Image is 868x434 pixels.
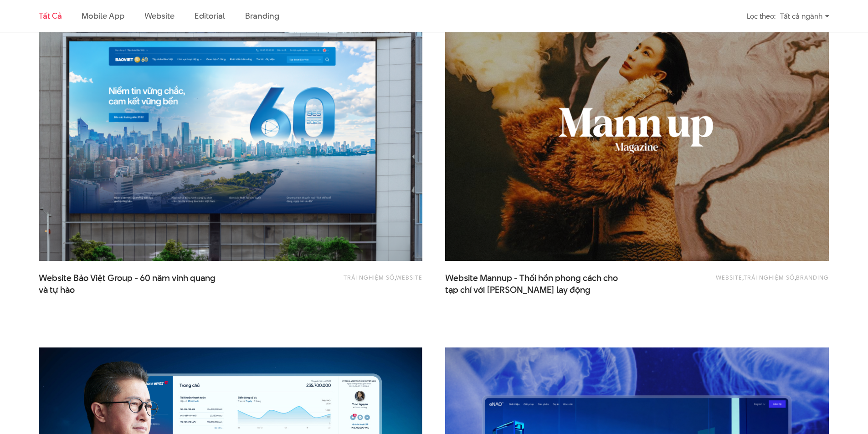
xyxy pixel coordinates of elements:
[445,272,627,295] span: Website Mannup - Thổi hồn phong cách cho
[396,273,422,281] a: Website
[445,284,591,296] span: tạp chí với [PERSON_NAME] lay động
[445,4,829,261] img: website Mann up
[445,272,627,295] a: Website Mannup - Thổi hồn phong cách chotạp chí với [PERSON_NAME] lay động
[195,10,225,21] a: Editorial
[39,272,221,295] a: Website Bảo Việt Group - 60 năm vinh quangvà tự hào
[747,8,776,24] div: Lọc theo:
[39,272,221,295] span: Website Bảo Việt Group - 60 năm vinh quang
[39,10,62,21] a: Tất cả
[269,272,422,291] div: ,
[744,273,795,281] a: Trải nghiệm số
[675,272,829,291] div: , ,
[344,273,395,281] a: Trải nghiệm số
[780,8,829,24] div: Tất cả ngành
[245,10,279,21] a: Branding
[716,273,742,281] a: Website
[39,284,75,296] span: và tự hào
[144,10,175,21] a: Website
[796,273,829,281] a: Branding
[82,10,124,21] a: Mobile app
